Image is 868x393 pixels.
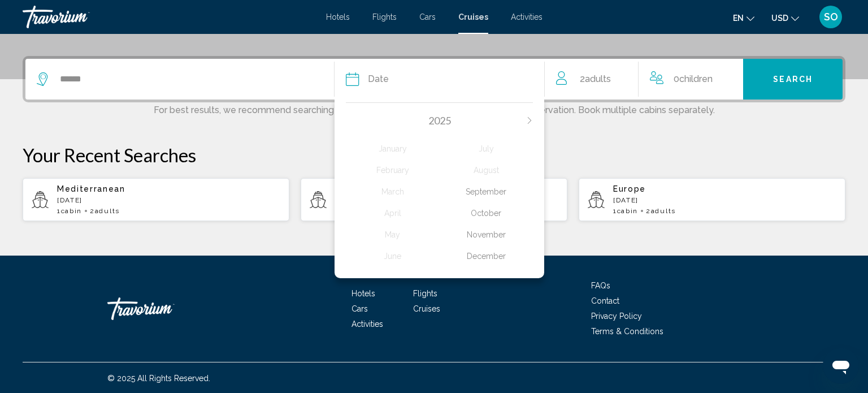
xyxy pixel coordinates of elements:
button: December [440,245,533,267]
a: Cars [351,304,368,313]
a: Hotels [351,289,375,298]
a: Travorium [107,292,220,326]
a: Activities [351,319,383,329]
span: 2 [580,71,611,87]
button: Mediterranean[DATE]1cabin2Adults [23,178,289,222]
p: [DATE] [57,196,280,204]
button: Previous month [346,116,353,124]
a: Cruises [458,12,488,21]
span: Mediterranean [57,184,125,193]
button: January [346,138,439,159]
span: 0 [674,71,713,87]
button: User Menu [816,5,845,29]
iframe: Schaltfläche zum Öffnen des Messaging-Fensters [823,348,859,384]
button: Change language [733,10,754,26]
span: en [733,14,744,23]
span: Children [679,74,713,84]
a: Activities [511,12,542,21]
a: Flights [413,289,437,298]
button: April [346,202,439,224]
a: Terms & Conditions [591,327,663,336]
a: FAQs [591,281,610,290]
button: Travelers: 2 adults, 0 children [545,59,744,100]
span: Adults [651,207,676,215]
span: 1 [57,207,82,215]
span: Adults [585,74,611,84]
button: Next month [526,116,533,124]
div: December [440,246,533,266]
span: SO [824,11,838,23]
button: November [440,224,533,245]
a: Cars [419,12,436,21]
span: 2 [90,207,120,215]
a: Contact [591,296,619,305]
span: 1 [613,207,638,215]
a: Cruises [413,304,440,313]
a: Privacy Policy [591,312,642,321]
span: Date [368,71,389,87]
p: For best results, we recommend searching for a maximum of 4 occupants at a time, per reservation.... [23,102,845,115]
button: Europe[DATE]1cabin2Adults [579,178,845,222]
button: February [346,159,439,181]
a: Flights [372,12,397,21]
span: © 2025 All Rights Reserved. [107,374,210,383]
span: Adults [95,207,120,215]
a: Hotels [326,12,350,21]
button: June [346,245,439,267]
span: Europe [613,184,646,193]
button: October [440,202,533,224]
div: November [440,224,533,245]
button: September [440,181,533,202]
a: Travorium [23,6,315,28]
button: Europe[DATE]1cabin2Adults [301,178,567,222]
span: 2 [646,207,676,215]
span: 2025 [428,114,451,127]
button: DatePrevious month2025Next monthJanuaryFebruaryMarchAprilMayJuneJulyAugustSeptemberOctoberNovembe... [346,59,533,100]
button: March [346,181,439,202]
span: USD [771,14,788,23]
button: Search [743,59,843,100]
button: Change currency [771,10,799,26]
span: Search [773,75,813,84]
button: May [346,224,439,245]
p: Your Recent Searches [23,144,845,166]
div: October [440,203,533,223]
div: Search widget [25,59,843,100]
button: August [440,159,533,181]
span: cabin [61,207,82,215]
span: cabin [617,207,638,215]
button: July [440,138,533,159]
p: [DATE] [613,196,836,204]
